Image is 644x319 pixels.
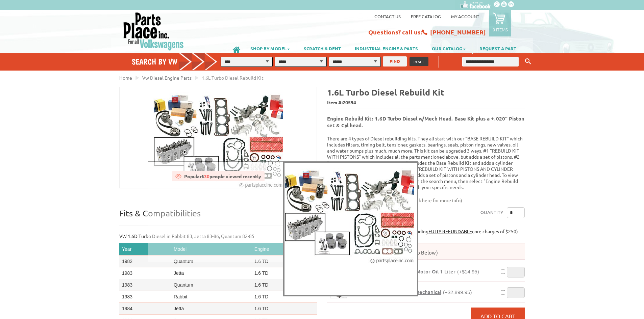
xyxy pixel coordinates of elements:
span: Item #: [327,98,525,108]
a: Click here for more info [411,197,461,203]
b: Engine Rebuild Kit: 1.6D Turbo Diesel w/Mech Head. Base Kit plus a +.020" Piston set & Cyl head. [327,115,524,129]
p: There are 4 types of Diesel rebuilding kits. They all start with our "BASE REBUILD KIT" which inc... [327,135,525,190]
a: Home [119,75,132,81]
button: FIND [383,56,407,67]
td: Rabbit [171,291,252,303]
td: Jetta [171,303,252,315]
button: Keyword Search [523,56,533,67]
span: 20594 [343,99,356,105]
a: 0 items [489,10,511,36]
img: Parts Place Inc! [123,12,184,51]
p: Refundable core charge: $250 applies. ( ) [327,197,520,204]
p: Fits & Compatibilities [119,208,317,226]
b: 1.6L Turbo Diesel Rebuild Kit [327,87,444,98]
span: (including core charges of $250) [407,228,518,234]
h4: You May Also Need [327,247,525,256]
span: 1.6L Turbo Diesel Rebuild Kit [202,75,264,81]
a: SCRATCH & DENT [297,43,348,54]
td: 1983 [119,291,171,303]
button: RESET [410,57,428,66]
a: Contact us [374,14,401,19]
a: My Account [451,14,479,19]
a: OUR CATALOG [425,43,472,54]
p: 0 items [493,27,508,32]
span: (+$2,899.95) [443,289,472,295]
td: Jetta [171,267,252,279]
img: 1.6L Turbo Diesel Rebuild Kit [153,87,283,188]
td: 1.6 TD [252,267,317,279]
a: REQUEST A PART [473,43,523,54]
td: 1.6 TD [252,303,317,315]
td: 1983 [119,267,171,279]
td: 1984 [119,303,171,315]
a: INDUSTRIAL ENGINE & PARTS [348,43,425,54]
td: 1982 [119,256,171,267]
td: 1.6 TD [252,291,317,303]
a: SHOP BY MODEL [244,43,297,54]
a: Vw Diesel Engine Parts [142,75,192,81]
p: VW 1.6D Turbo Diesel in Rabbit 83, Jetta 83-86, Quantum 82-85 [119,233,317,240]
td: 1983 [119,279,171,291]
a: FULLY REFUNDABLE [428,228,472,234]
td: Quantum [171,279,252,291]
label: Quantity [480,207,503,218]
h4: Search by VW [132,57,224,67]
a: Free Catalog [411,14,441,19]
span: (+$14.95) [457,269,479,274]
th: Year [119,243,171,256]
td: 1.6 TD [252,279,317,291]
span: RESET [414,59,424,64]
